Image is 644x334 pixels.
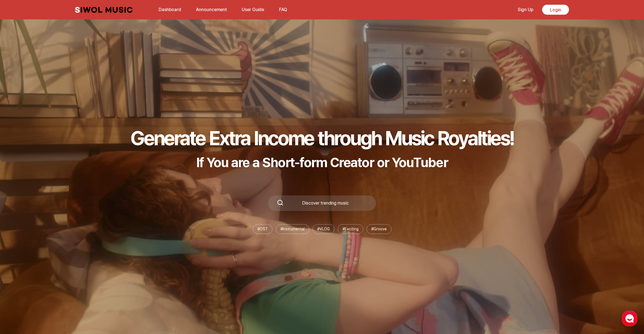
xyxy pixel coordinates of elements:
li: # Groove [367,224,391,234]
li: # Instrumental [276,224,309,234]
li: # Exciting [338,224,363,234]
h1: Generate Extra Income through Music Royalties! [130,126,514,150]
li: # VLOG [313,224,334,234]
a: Sign Up [514,4,537,16]
a: Announcement [193,4,230,16]
button: FAQ [276,3,290,16]
div: Discover trending music [284,201,367,205]
a: Login [542,5,569,15]
a: Dashboard [155,4,184,16]
p: If You are a Short-form Creator or YouTuber [130,154,514,170]
li: # OST [253,224,272,234]
a: User Guide [238,4,267,16]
